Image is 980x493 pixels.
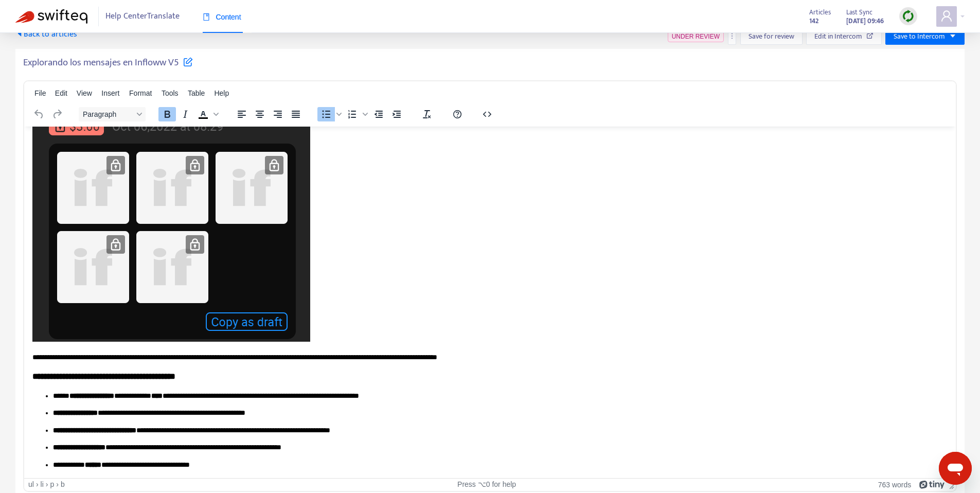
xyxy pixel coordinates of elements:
[846,7,872,18] span: Last Sync
[36,480,39,489] div: ›
[945,479,956,491] div: Press the Up and Down arrow keys to resize the editor.
[251,107,269,121] button: Align center
[846,15,884,27] strong: [DATE] 09:46
[814,31,862,42] span: Edit in Intercom
[61,480,65,489] div: b
[728,32,736,40] span: more
[30,107,48,121] button: Undo
[203,13,210,21] span: book
[23,57,193,69] h5: Explorando los mensajes en Infloww V5
[79,107,146,121] button: Block Paragraph
[740,28,803,45] button: Save for review
[162,89,179,97] span: Tools
[418,107,436,121] button: Clear formatting
[809,15,818,27] strong: 142
[105,7,180,26] span: Help Center Translate
[344,107,369,121] div: Numbered list
[894,31,945,42] span: Save to Intercom
[949,32,956,40] span: caret-down
[334,480,639,489] div: Press ⌥0 for help
[83,110,133,118] span: Paragraph
[28,480,34,489] div: ul
[50,480,54,489] div: p
[77,89,92,97] span: View
[203,13,241,21] span: Content
[233,107,251,121] button: Align left
[24,127,956,478] iframe: Rich Text Area
[370,107,387,121] button: Decrease indent
[878,480,912,489] button: 763 words
[129,89,152,97] span: Format
[188,89,205,97] span: Table
[449,107,466,121] button: Help
[55,89,67,97] span: Edit
[388,107,405,121] button: Increase indent
[15,29,24,38] span: caret-left
[194,107,220,121] div: Text color Black
[15,9,87,24] img: Swifteq
[269,107,287,121] button: Align right
[728,28,736,45] button: more
[56,480,59,489] div: ›
[902,10,915,23] img: sync.dc5367851b00ba804db3.png
[317,107,343,121] div: Bullet list
[939,452,972,485] iframe: Button to launch messaging window
[940,10,953,22] span: user
[101,89,119,97] span: Insert
[749,31,794,42] span: Save for review
[41,480,44,489] div: li
[176,107,194,121] button: Italic
[287,107,305,121] button: Justify
[672,33,720,40] span: UNDER REVIEW
[214,89,229,97] span: Help
[46,480,48,489] div: ›
[48,107,66,121] button: Redo
[806,28,882,45] button: Edit in Intercom
[919,480,945,488] a: Powered by Tiny
[885,28,965,45] button: Save to Intercomcaret-down
[34,89,46,97] span: File
[158,107,176,121] button: Bold
[809,7,831,18] span: Articles
[15,27,77,41] span: Back to articles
